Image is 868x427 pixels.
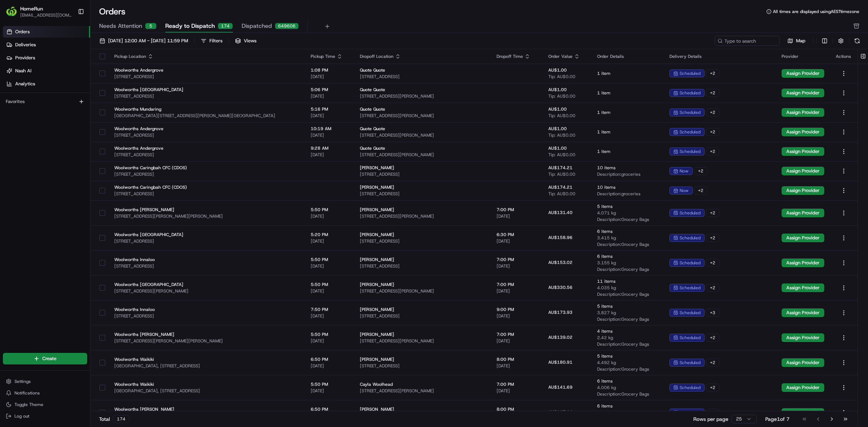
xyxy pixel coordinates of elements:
[597,310,658,316] span: 3.827 kg
[360,165,485,171] span: [PERSON_NAME]
[597,303,658,309] span: 5 items
[3,376,87,387] button: Settings
[20,12,72,18] span: [EMAIL_ADDRESS][DOMAIN_NAME]
[597,71,658,76] span: 1 item
[14,379,31,384] span: Settings
[680,129,701,135] span: scheduled
[706,309,719,317] div: + 3
[694,167,707,175] div: + 2
[680,149,701,154] span: scheduled
[782,234,824,242] button: Assign Provider
[782,333,824,342] button: Assign Provider
[311,263,349,269] span: [DATE]
[360,93,485,99] span: [STREET_ADDRESS][PERSON_NAME]
[114,106,299,112] span: Woolworths Mundaring
[497,257,536,262] span: 7:00 PM
[311,332,349,337] span: 5:50 PM
[548,384,573,390] span: AU$141.69
[360,87,485,93] span: Quote Quote
[99,22,142,30] span: Needs Attention
[114,171,299,177] span: [STREET_ADDRESS]
[114,282,299,287] span: Woolworths [GEOGRAPHIC_DATA]
[99,415,129,423] div: Total
[114,152,299,158] span: [STREET_ADDRESS]
[597,341,658,347] span: Description: Grocery Bags
[548,152,575,158] span: Tip: AU$0.00
[360,381,485,387] span: Cayla Woolhead
[311,152,349,158] span: [DATE]
[680,71,701,76] span: scheduled
[360,213,485,219] span: [STREET_ADDRESS][PERSON_NAME]
[680,360,701,366] span: scheduled
[597,184,658,190] span: 10 items
[706,128,719,136] div: + 2
[20,5,43,12] button: HomeRun
[165,22,215,30] span: Ready to Dispatch
[360,388,485,394] span: [STREET_ADDRESS][PERSON_NAME]
[497,338,536,344] span: [DATE]
[497,307,536,312] span: 9:00 PM
[548,67,567,73] span: AU$1.00
[680,410,701,415] span: scheduled
[3,411,87,421] button: Log out
[244,38,256,44] span: Views
[782,283,824,292] button: Assign Provider
[783,37,810,45] button: Map
[114,381,299,387] span: Woolworths Waikiki
[548,184,573,190] span: AU$174.21
[497,54,536,59] div: Dropoff Time
[311,54,349,59] div: Pickup Time
[497,238,536,244] span: [DATE]
[113,415,129,423] div: 174
[311,145,349,151] span: 9:28 AM
[311,87,349,93] span: 5:06 PM
[782,308,824,317] button: Assign Provider
[680,168,689,174] span: now
[669,54,770,59] div: Delivery Details
[548,54,586,59] div: Order Value
[548,309,573,315] span: AU$173.93
[360,363,485,369] span: [STREET_ADDRESS]
[360,54,485,59] div: Dropoff Location
[548,165,573,171] span: AU$174.21
[706,259,719,267] div: + 2
[782,259,824,267] button: Assign Provider
[597,229,658,234] span: 6 items
[597,278,658,284] span: 11 items
[852,36,862,46] button: Refresh
[15,68,31,74] span: Nash AI
[114,207,299,213] span: Woolworths [PERSON_NAME]
[3,39,90,51] a: Deliveries
[311,338,349,344] span: [DATE]
[782,108,824,117] button: Assign Provider
[3,26,90,38] a: Orders
[114,307,299,312] span: Woolworths Innaloo
[360,145,485,151] span: Quote Quote
[114,313,299,319] span: [STREET_ADDRESS]
[360,191,485,197] span: [STREET_ADDRESS]
[694,187,707,195] div: + 2
[14,402,43,407] span: Toggle Theme
[114,184,299,190] span: Woolworths Caringbah CFC (CDOS)
[782,69,824,78] button: Assign Provider
[3,78,90,90] a: Analytics
[145,23,157,29] div: 5
[311,257,349,262] span: 5:50 PM
[597,285,658,291] span: 4.035 kg
[597,410,658,415] span: 4.201 kg
[360,152,485,158] span: [STREET_ADDRESS][PERSON_NAME]
[114,363,299,369] span: [GEOGRAPHIC_DATA], [STREET_ADDRESS]
[597,242,658,247] span: Description: Grocery Bags
[360,238,485,244] span: [STREET_ADDRESS]
[497,381,536,387] span: 7:00 PM
[497,356,536,362] span: 8:00 PM
[597,366,658,372] span: Description: Grocery Bags
[693,415,728,423] p: Rows per page
[360,232,485,238] span: [PERSON_NAME]
[497,232,536,238] span: 6:30 PM
[680,210,701,216] span: scheduled
[706,384,719,392] div: + 2
[114,54,299,59] div: Pickup Location
[706,148,719,155] div: + 2
[360,132,485,138] span: [STREET_ADDRESS][PERSON_NAME]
